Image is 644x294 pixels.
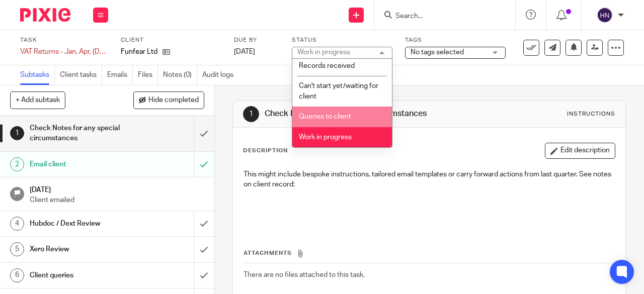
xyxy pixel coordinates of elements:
[30,268,132,283] h1: Client queries
[107,65,133,85] a: Emails
[20,47,108,57] div: VAT Returns - Jan, Apr, Jul, Oct
[292,36,392,44] label: Status
[30,182,204,195] h1: [DATE]
[234,48,255,55] span: [DATE]
[265,109,451,119] h1: Check Notes for any special circumstances
[411,49,464,56] span: No tags selected
[202,65,238,85] a: Audit logs
[121,36,221,44] label: Client
[244,250,292,256] span: Attachments
[20,8,70,22] img: Pixie
[545,143,615,159] button: Edit description
[60,65,102,85] a: Client tasks
[405,36,506,44] label: Tags
[30,242,132,257] h1: Xero Review
[138,65,158,85] a: Files
[299,62,355,69] span: Records received
[567,110,615,118] div: Instructions
[10,126,24,140] div: 1
[20,36,108,44] label: Task
[121,47,157,57] p: Funfear Ltd
[163,65,197,85] a: Notes (0)
[394,12,485,21] input: Search
[133,91,204,109] button: Hide completed
[234,36,279,44] label: Due by
[243,106,259,122] div: 1
[10,268,24,282] div: 6
[243,147,288,155] p: Description
[244,169,615,190] p: This might include bespoke instructions, tailored email templates or carry forward actions from l...
[299,82,378,100] span: Can't start yet/waiting for client
[10,217,24,231] div: 4
[20,47,108,57] div: VAT Returns - Jan, Apr, [DATE], Oct
[30,216,132,231] h1: Hubdoc / Dext Review
[10,91,65,109] button: + Add subtask
[20,65,55,85] a: Subtasks
[597,7,613,23] img: svg%3E
[244,271,365,278] span: There are no files attached to this task.
[30,195,204,205] p: Client emailed
[30,157,132,172] h1: Email client
[10,157,24,171] div: 2
[297,49,350,56] div: Work in progress
[148,96,199,105] span: Hide completed
[299,134,352,141] span: Work in progress
[299,113,351,120] span: Queries to client
[30,121,132,146] h1: Check Notes for any special circumstances
[10,242,24,256] div: 5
